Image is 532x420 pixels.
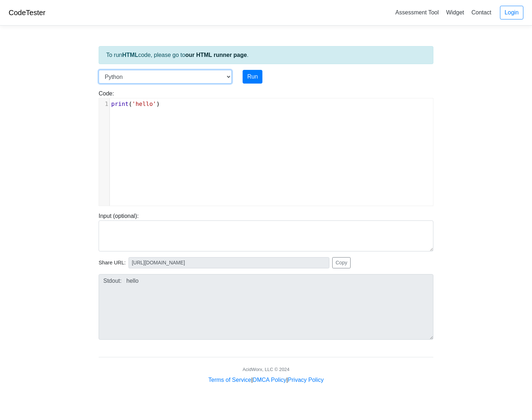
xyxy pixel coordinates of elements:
div: | | [208,376,324,384]
button: Run [243,70,262,84]
span: 'hello' [132,100,156,107]
div: AcidWorx, LLC © 2024 [243,366,289,373]
span: Share URL: [99,259,126,267]
a: Contact [469,6,494,18]
span: print [111,100,129,107]
div: Code: [93,89,439,206]
a: CodeTester [9,9,45,17]
input: No share available yet [129,257,329,268]
div: To run code, please go to . [99,46,433,64]
button: Copy [332,257,351,268]
div: 1 [99,100,109,108]
a: Assessment Tool [392,6,442,18]
span: ( ) [111,100,160,107]
a: our HTML runner page [185,52,247,58]
a: DMCA Policy [253,377,286,383]
a: Login [500,6,523,19]
a: Widget [443,6,467,18]
div: Input (optional): [93,212,439,251]
strong: HTML [122,52,138,58]
a: Terms of Service [208,377,251,383]
a: Privacy Policy [288,377,324,383]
